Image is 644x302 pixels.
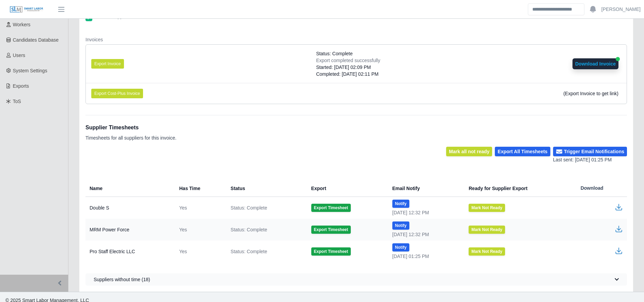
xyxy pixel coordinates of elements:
[469,247,505,256] button: Mark Not Ready
[85,134,176,141] p: Timesheets for all suppliers for this invoice.
[316,50,352,57] span: Status: Complete
[316,71,380,77] div: Completed: [DATE] 02:11 PM
[91,59,124,69] button: Export Invoice
[311,247,351,256] button: Export Timesheet
[231,248,267,255] span: Status: Complete
[528,3,584,15] input: Search
[572,58,618,69] button: Download Invoice
[174,241,225,262] td: Yes
[575,180,627,197] th: Download
[463,180,575,197] th: Ready for Supplier Export
[553,156,627,163] div: Last sent: [DATE] 01:25 PM
[10,6,44,13] img: SLM Logo
[311,204,351,212] button: Export Timesheet
[231,204,267,211] span: Status: Complete
[225,180,305,197] th: Status
[91,89,143,98] button: Export Cost-Plus Invoice
[601,6,641,13] a: [PERSON_NAME]
[392,253,458,260] div: [DATE] 01:25 PM
[392,231,458,238] div: [DATE] 12:32 PM
[174,197,225,219] td: Yes
[392,243,409,251] button: Notify
[13,83,29,89] span: Exports
[469,204,505,212] button: Mark Not Ready
[94,276,150,283] span: Suppliers without time (18)
[13,37,59,43] span: Candidates Database
[495,147,550,156] button: Export All Timesheets
[85,273,627,286] button: Suppliers without time (18)
[13,53,26,58] span: Users
[174,180,225,197] th: Has Time
[13,22,31,27] span: Workers
[13,68,47,73] span: System Settings
[231,226,267,233] span: Status: Complete
[316,64,380,71] div: Started: [DATE] 02:09 PM
[316,57,380,64] div: Export completed successfully
[85,180,174,197] th: Name
[85,124,176,132] h1: Supplier Timesheets
[85,219,174,241] td: MRM Power Force
[392,221,409,230] button: Notify
[572,61,618,67] a: Download Invoice
[13,99,21,104] span: ToS
[563,91,618,96] span: (Export Invoice to get link)
[311,226,351,234] button: Export Timesheet
[85,241,174,262] td: Pro Staff Electric LLC
[85,197,174,219] td: Double S
[174,219,225,241] td: Yes
[306,180,387,197] th: Export
[446,147,492,156] button: Mark all not ready
[387,180,463,197] th: Email Notify
[85,36,627,43] dt: Invoices
[392,200,409,208] button: Notify
[553,147,627,156] button: Trigger Email Notifications
[392,209,458,216] div: [DATE] 12:32 PM
[469,226,505,234] button: Mark Not Ready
